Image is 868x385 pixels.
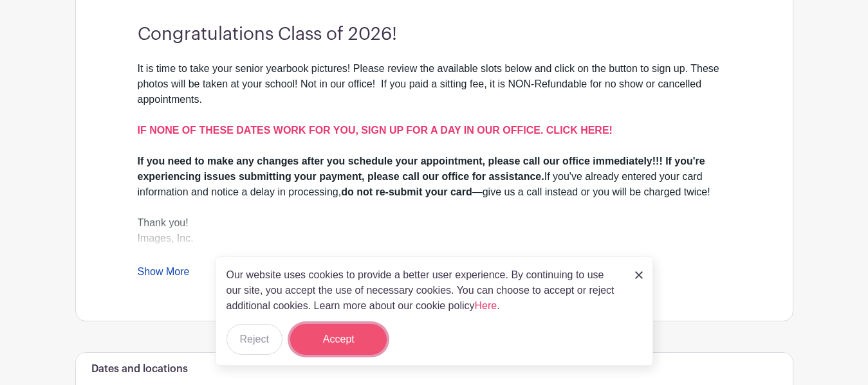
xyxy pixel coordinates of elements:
[91,363,188,375] h6: Dates and locations
[138,248,220,259] a: [DOMAIN_NAME]
[138,266,190,282] a: Show More
[226,324,282,355] button: Reject
[341,186,472,197] strong: do not re-submit your card
[138,231,731,262] div: Images, Inc.
[226,267,622,314] p: Our website uses cookies to provide a better user experience. By continuing to use our site, you ...
[290,324,387,355] button: Accept
[138,61,731,154] div: It is time to take your senior yearbook pictures! Please review the available slots below and cli...
[475,300,497,311] a: Here
[138,24,731,46] h3: Congratulations Class of 2026!
[138,154,731,200] div: If you've already entered your card information and notice a delay in processing, —give us a call...
[138,156,705,182] strong: If you need to make any changes after you schedule your appointment, please call our office immed...
[138,125,613,136] a: IF NONE OF THESE DATES WORK FOR YOU, SIGN UP FOR A DAY IN OUR OFFICE. CLICK HERE!
[138,215,731,231] div: Thank you!
[635,271,643,279] img: close_button-5f87c8562297e5c2d7936805f587ecaba9071eb48480494691a3f1689db116b3.svg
